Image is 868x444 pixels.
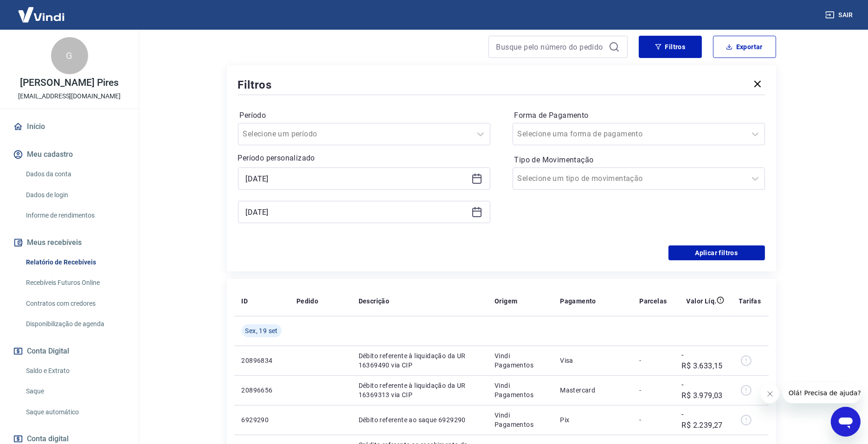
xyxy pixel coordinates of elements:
[359,415,480,425] p: Débito referente ao saque 6929290
[51,37,88,74] div: G
[669,245,765,260] button: Aplicar filtros
[761,385,779,403] iframe: Fechar mensagem
[22,382,128,401] a: Saque
[22,253,128,272] a: Relatório de Recebíveis
[560,356,624,365] p: Visa
[11,116,128,137] a: Início
[739,296,761,306] p: Tarifas
[831,407,861,437] iframe: Botão para abrir a janela de mensagens
[22,361,128,380] a: Saldo e Extrato
[639,386,667,395] p: -
[639,356,667,365] p: -
[22,165,128,184] a: Dados da conta
[245,326,278,335] span: Sex, 19 set
[682,409,724,431] p: -R$ 2.239,27
[11,144,128,165] button: Meu cadastro
[242,356,282,365] p: 20896834
[682,349,724,372] p: -R$ 3.633,15
[296,296,318,306] p: Pedido
[6,6,78,14] span: Olá! Precisa de ajuda?
[495,411,545,429] p: Vindi Pagamentos
[240,110,489,121] label: Período
[11,0,71,29] img: Vindi
[514,154,763,166] label: Tipo de Movimentação
[11,232,128,253] button: Meus recebíveis
[242,296,248,306] p: ID
[238,153,490,164] p: Período personalizado
[359,381,480,399] p: Débito referente à liquidação da UR 16369313 via CIP
[496,40,605,54] input: Busque pelo número do pedido
[783,383,861,403] iframe: Mensagem da empresa
[682,379,724,401] p: -R$ 3.979,03
[823,6,857,24] button: Sair
[560,415,624,425] p: Pix
[560,386,624,395] p: Mastercard
[639,36,702,58] button: Filtros
[22,315,128,334] a: Disponibilização de agenda
[242,386,282,395] p: 20896656
[18,91,121,101] p: [EMAIL_ADDRESS][DOMAIN_NAME]
[242,415,282,425] p: 6929290
[639,415,667,425] p: -
[359,351,480,370] p: Débito referente à liquidação da UR 16369490 via CIP
[495,296,517,306] p: Origem
[687,296,717,306] p: Valor Líq.
[639,296,667,306] p: Parcelas
[246,205,468,219] input: Data final
[713,36,776,58] button: Exportar
[22,403,128,422] a: Saque automático
[11,341,128,361] button: Conta Digital
[359,296,390,306] p: Descrição
[246,172,468,186] input: Data inicial
[495,381,545,399] p: Vindi Pagamentos
[238,77,272,92] h5: Filtros
[22,186,128,205] a: Dados de login
[495,351,545,370] p: Vindi Pagamentos
[514,110,763,121] label: Forma de Pagamento
[560,296,596,306] p: Pagamento
[22,294,128,313] a: Contratos com credores
[22,206,128,225] a: Informe de rendimentos
[20,78,118,88] p: [PERSON_NAME] Pires
[22,273,128,292] a: Recebíveis Futuros Online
